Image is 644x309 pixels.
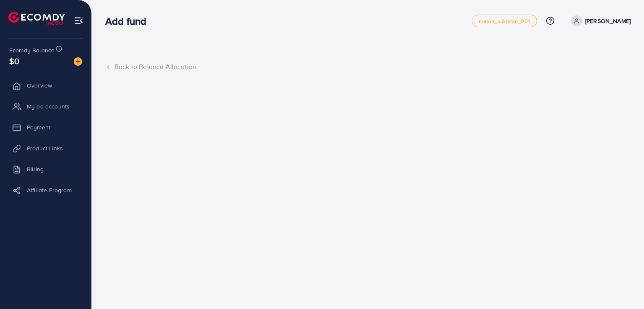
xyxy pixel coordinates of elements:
img: logo [8,12,65,25]
a: [PERSON_NAME] [568,15,631,26]
p: [PERSON_NAME] [585,16,631,26]
span: Ecomdy Balance [9,46,55,54]
img: menu [74,16,83,26]
img: image [74,57,82,66]
span: metap_pakistan_001 [479,18,530,24]
span: $0 [9,55,19,67]
h3: Add fund [105,15,153,27]
a: metap_pakistan_001 [472,15,537,27]
div: Back to Balance Allocation [105,62,631,72]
